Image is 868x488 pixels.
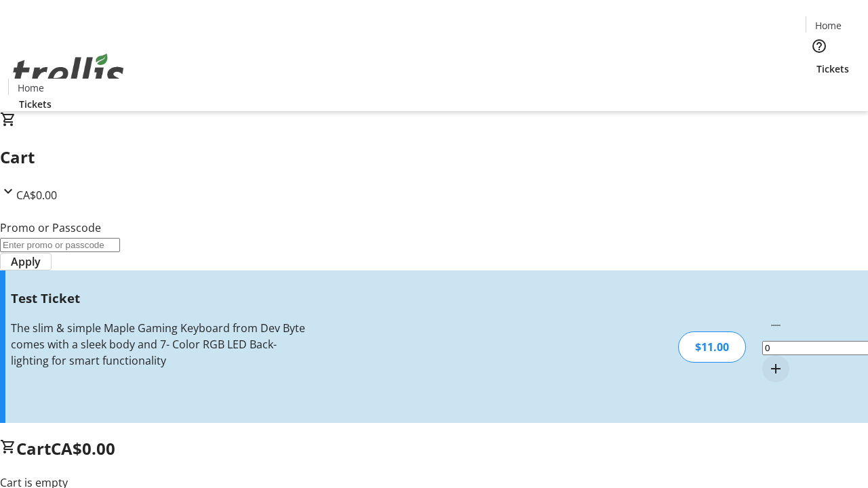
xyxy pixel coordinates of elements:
span: Tickets [816,62,849,76]
div: $11.00 [678,331,746,363]
span: CA$0.00 [16,188,57,203]
a: Home [9,81,52,95]
a: Home [806,18,850,33]
a: Tickets [8,97,62,111]
span: CA$0.00 [51,437,115,460]
button: Help [806,33,833,60]
button: Cart [806,76,833,103]
h3: Test Ticket [11,289,307,308]
img: Orient E2E Organization ogg90yEZhJ's Logo [8,39,129,106]
span: Home [18,81,44,95]
button: Increment by one [762,355,789,382]
span: Home [815,18,842,33]
span: Tickets [19,97,52,111]
div: The slim & simple Maple Gaming Keyboard from Dev Byte comes with a sleek body and 7- Color RGB LE... [11,320,307,369]
span: Apply [11,253,41,270]
a: Tickets [806,62,860,76]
